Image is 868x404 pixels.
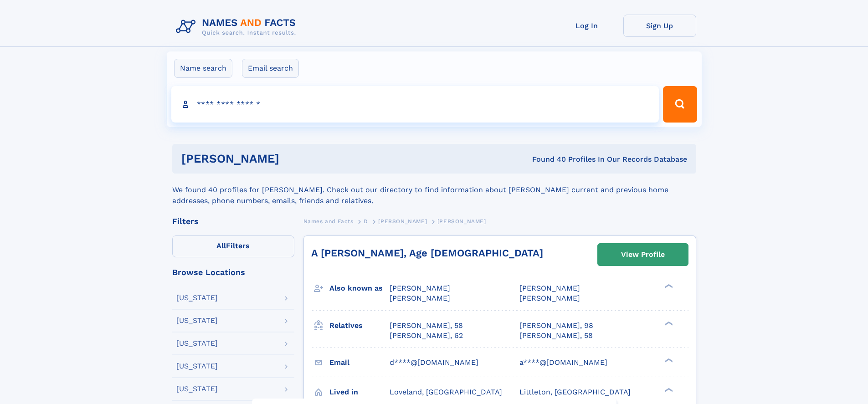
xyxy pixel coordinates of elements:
label: Filters [172,235,294,257]
h3: Email [329,355,390,370]
div: Filters [172,217,294,225]
label: Name search [174,59,232,78]
img: Logo Names and Facts [172,15,303,39]
div: ❯ [663,320,673,326]
span: [PERSON_NAME] [437,218,486,225]
div: We found 40 profiles for [PERSON_NAME]. Check out our directory to find information about [PERSON... [172,174,696,206]
a: Log In [550,15,623,37]
span: [PERSON_NAME] [390,284,450,292]
button: Search Button [663,86,697,123]
div: Found 40 Profiles In Our Records Database [406,154,687,164]
h3: Also known as [329,281,390,296]
a: [PERSON_NAME], 62 [390,331,463,341]
a: D [364,215,368,227]
a: [PERSON_NAME] [378,215,427,227]
div: ❯ [663,387,673,393]
div: ❯ [663,283,673,289]
h3: Relatives [329,318,390,333]
div: [US_STATE] [176,340,218,347]
span: D [364,218,368,225]
a: Sign Up [623,15,696,37]
label: Email search [242,59,299,78]
div: [US_STATE] [176,317,218,324]
div: Browse Locations [172,268,294,276]
h3: Lived in [329,384,390,400]
div: [US_STATE] [176,363,218,370]
a: Names and Facts [303,215,354,227]
div: [US_STATE] [176,385,218,393]
span: All [216,241,226,250]
a: [PERSON_NAME], 58 [390,321,463,331]
span: [PERSON_NAME] [390,294,450,302]
span: Littleton, [GEOGRAPHIC_DATA] [519,388,631,396]
span: Loveland, [GEOGRAPHIC_DATA] [390,388,502,396]
div: View Profile [621,244,665,265]
div: [US_STATE] [176,294,218,302]
a: View Profile [598,244,688,266]
span: [PERSON_NAME] [378,218,427,225]
span: [PERSON_NAME] [519,294,580,302]
a: [PERSON_NAME], 58 [519,331,593,341]
h1: [PERSON_NAME] [181,153,406,164]
span: [PERSON_NAME] [519,284,580,292]
div: ❯ [663,357,673,363]
input: search input [171,86,659,123]
a: A [PERSON_NAME], Age [DEMOGRAPHIC_DATA] [311,247,543,259]
a: [PERSON_NAME], 98 [519,321,593,331]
